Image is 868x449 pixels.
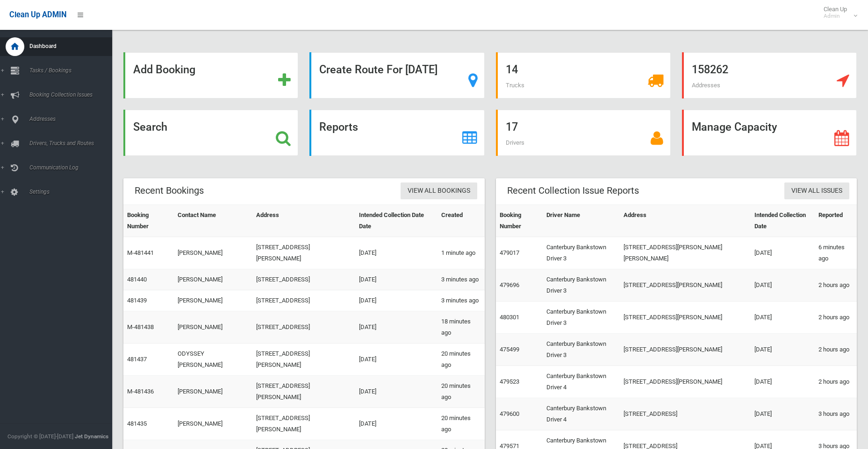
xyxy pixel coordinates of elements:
[682,110,857,156] a: Manage Capacity
[784,182,849,200] a: View All Issues
[438,376,484,408] td: 20 minutes ago
[319,120,358,133] strong: Reports
[438,290,484,311] td: 3 minutes ago
[620,205,751,237] th: Address
[309,52,484,98] a: Create Route For [DATE]
[692,82,720,89] span: Addresses
[438,344,484,376] td: 20 minutes ago
[133,63,195,76] strong: Add Booking
[500,249,519,256] a: 479017
[174,290,252,311] td: [PERSON_NAME]
[127,356,147,363] a: 481437
[543,302,620,334] td: Canterbury Bankstown Driver 3
[355,344,438,376] td: [DATE]
[438,269,484,290] td: 3 minutes ago
[815,205,857,237] th: Reported
[819,6,856,20] span: Clean Up
[506,120,518,133] strong: 17
[438,205,484,237] th: Created
[751,237,815,269] td: [DATE]
[500,281,519,288] a: 479696
[174,269,252,290] td: [PERSON_NAME]
[355,408,438,440] td: [DATE]
[174,408,252,440] td: [PERSON_NAME]
[500,410,519,417] a: 479600
[123,205,174,237] th: Booking Number
[543,366,620,398] td: Canterbury Bankstown Driver 4
[252,311,355,344] td: [STREET_ADDRESS]
[127,297,147,304] a: 481439
[127,388,154,395] a: M-481436
[496,110,671,156] a: 17 Drivers
[355,205,438,237] th: Intended Collection Date Date
[751,334,815,366] td: [DATE]
[27,67,119,74] span: Tasks / Bookings
[252,237,355,269] td: [STREET_ADDRESS][PERSON_NAME]
[127,276,147,283] a: 481440
[500,314,519,321] a: 480301
[500,346,519,353] a: 475499
[506,139,524,146] span: Drivers
[815,398,857,430] td: 3 hours ago
[401,182,477,200] a: View All Bookings
[355,269,438,290] td: [DATE]
[127,420,147,427] a: 481435
[438,237,484,269] td: 1 minute ago
[252,376,355,408] td: [STREET_ADDRESS][PERSON_NAME]
[252,290,355,311] td: [STREET_ADDRESS]
[620,302,751,334] td: [STREET_ADDRESS][PERSON_NAME]
[27,43,119,49] span: Dashboard
[815,366,857,398] td: 2 hours ago
[543,205,620,237] th: Driver Name
[174,311,252,344] td: [PERSON_NAME]
[824,13,847,20] small: Admin
[309,110,484,156] a: Reports
[620,334,751,366] td: [STREET_ADDRESS][PERSON_NAME]
[751,398,815,430] td: [DATE]
[27,116,119,122] span: Addresses
[355,376,438,408] td: [DATE]
[27,189,119,195] span: Settings
[815,302,857,334] td: 2 hours ago
[500,378,519,385] a: 479523
[174,237,252,269] td: [PERSON_NAME]
[815,334,857,366] td: 2 hours ago
[506,82,524,89] span: Trucks
[438,408,484,440] td: 20 minutes ago
[620,237,751,269] td: [STREET_ADDRESS][PERSON_NAME][PERSON_NAME]
[127,249,154,256] a: M-481441
[123,110,298,156] a: Search
[133,120,167,133] strong: Search
[543,398,620,430] td: Canterbury Bankstown Driver 4
[355,237,438,269] td: [DATE]
[174,376,252,408] td: [PERSON_NAME]
[438,311,484,344] td: 18 minutes ago
[620,398,751,430] td: [STREET_ADDRESS]
[123,52,298,98] a: Add Booking
[815,269,857,302] td: 2 hours ago
[543,269,620,302] td: Canterbury Bankstown Driver 3
[127,323,154,330] a: M-481438
[751,269,815,302] td: [DATE]
[815,237,857,269] td: 6 minutes ago
[496,205,543,237] th: Booking Number
[620,269,751,302] td: [STREET_ADDRESS][PERSON_NAME]
[496,182,650,200] header: Recent Collection Issue Reports
[174,205,252,237] th: Contact Name
[252,205,355,237] th: Address
[355,311,438,344] td: [DATE]
[319,63,438,76] strong: Create Route For [DATE]
[543,237,620,269] td: Canterbury Bankstown Driver 3
[620,366,751,398] td: [STREET_ADDRESS][PERSON_NAME]
[252,408,355,440] td: [STREET_ADDRESS][PERSON_NAME]
[682,52,857,98] a: 158262 Addresses
[692,63,728,76] strong: 158262
[692,120,777,133] strong: Manage Capacity
[123,182,215,200] header: Recent Bookings
[7,433,73,440] span: Copyright © [DATE]-[DATE]
[751,366,815,398] td: [DATE]
[496,52,671,98] a: 14 Trucks
[174,344,252,376] td: ODYSSEY [PERSON_NAME]
[543,334,620,366] td: Canterbury Bankstown Driver 3
[355,290,438,311] td: [DATE]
